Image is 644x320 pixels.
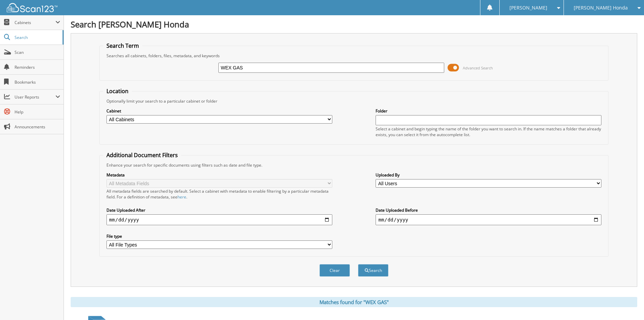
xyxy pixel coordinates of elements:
input: start [106,214,332,225]
a: here [177,194,186,200]
span: [PERSON_NAME] Honda [574,6,628,10]
button: Search [358,264,388,277]
label: File type [106,233,332,239]
legend: Location [103,87,132,95]
label: Uploaded By [376,172,601,178]
span: Scan [15,49,60,55]
span: [PERSON_NAME] [509,6,547,10]
label: Cabinet [106,108,332,114]
span: Search [15,35,59,40]
h1: Search [PERSON_NAME] Honda [71,19,637,30]
input: end [376,214,601,225]
span: Bookmarks [15,79,60,85]
legend: Additional Document Filters [103,151,181,159]
span: Reminders [15,64,60,70]
label: Folder [376,108,601,114]
label: Metadata [106,172,332,178]
div: Enhance your search for specific documents using filters such as date and file type. [103,162,605,168]
div: Matches found for "WEX GAS" [71,297,637,307]
span: Cabinets [15,20,55,25]
label: Date Uploaded Before [376,207,601,213]
label: Date Uploaded After [106,207,332,213]
legend: Search Term [103,42,142,49]
div: All metadata fields are searched by default. Select a cabinet with metadata to enable filtering b... [106,188,332,200]
span: Announcements [15,124,60,130]
span: Advanced Search [463,65,493,70]
img: scan123-logo-white.svg [7,3,57,12]
div: Searches all cabinets, folders, files, metadata, and keywords [103,53,605,59]
div: Select a cabinet and begin typing the name of the folder you want to search in. If the name match... [376,126,601,137]
span: User Reports [15,94,55,100]
button: Clear [319,264,350,277]
span: Help [15,109,60,115]
div: Optionally limit your search to a particular cabinet or folder [103,98,605,104]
